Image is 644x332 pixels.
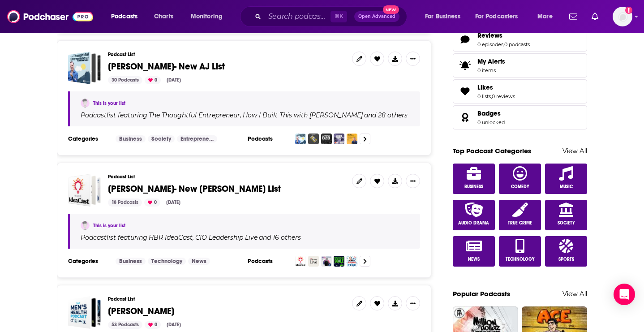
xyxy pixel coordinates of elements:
a: View All [562,289,587,298]
span: Reviews [477,31,502,39]
button: open menu [419,9,472,24]
a: Society [148,135,175,142]
span: New [383,5,399,14]
a: 0 episodes [477,41,503,47]
span: Comedy [511,184,529,190]
span: [PERSON_NAME]- New AJ List [108,61,225,72]
span: More [537,10,553,23]
a: News [453,236,495,267]
img: Masters of Scale [334,256,344,267]
a: True Crime [499,200,541,230]
a: Business [453,164,495,194]
a: [PERSON_NAME] [108,306,174,316]
span: RJ Young- New AJ List [68,52,101,84]
img: Digital Transformation & Leadership with Danny Levy [321,256,332,267]
a: 0 lists [477,93,491,99]
span: Sports [558,257,574,262]
a: Charts [148,9,179,24]
h3: Podcast List [108,52,345,57]
a: Reviews [456,33,474,46]
a: This is your list [93,223,125,229]
img: Smart Business Revolution | Turn Relationships into Revenues | Networking | More Clients | Relati... [347,134,357,144]
img: The Thoughtful Entrepreneur [295,134,306,144]
h4: CIO Leadership Live [195,234,258,241]
div: 0 [145,321,161,329]
a: Business [116,135,146,142]
img: HBR IdeaCast [295,256,306,267]
a: RJ Young- New Brantley List [68,174,101,207]
div: 18 Podcasts [108,198,142,207]
a: [PERSON_NAME]- New AJ List [108,62,225,72]
a: Technology [499,236,541,267]
button: open menu [469,9,531,24]
span: Monitoring [191,10,223,23]
span: Open Advanced [358,14,395,19]
a: Show notifications dropdown [566,9,581,24]
p: and 28 others [364,111,408,119]
button: Open AdvancedNew [354,11,399,22]
span: News [468,257,480,262]
span: My Alerts [477,57,505,65]
a: Technology [148,258,186,265]
span: My Alerts [456,59,474,72]
a: Sports [545,236,587,267]
a: Badges [477,109,505,117]
button: open menu [185,9,234,24]
h3: Categories [68,135,108,142]
span: ⌘ K [331,11,347,22]
a: CIO Leadership Live [194,234,258,241]
span: Podcasts [111,10,137,23]
a: Popular Podcasts [453,289,510,298]
a: View All [562,147,587,155]
span: Badges [477,109,501,117]
div: 53 Podcasts [108,321,142,329]
svg: Add a profile image [625,7,632,14]
div: 0 [144,198,160,207]
span: , [193,233,194,241]
img: The Places We'll Go Marketing Show [334,134,344,144]
div: Podcast list featuring [81,111,409,119]
span: Logged in as abirchfield [613,7,632,26]
span: Society [558,220,575,226]
button: open menu [105,9,149,24]
a: Likes [456,85,474,98]
span: Likes [453,79,587,103]
a: HBR IdeaCast [147,234,193,241]
img: Business of Tech: Daily 10-Minute IT Services Insights [347,256,357,267]
a: This is your list [93,100,125,106]
span: [PERSON_NAME]- New [PERSON_NAME] List [108,183,281,194]
span: Technology [506,257,535,262]
img: Ailie Birchfield [81,221,90,230]
a: Society [545,200,587,230]
a: [PERSON_NAME]- New [PERSON_NAME] List [108,184,281,194]
a: Comedy [499,164,541,194]
span: , [491,93,492,99]
a: Badges [456,111,474,124]
h3: Podcasts [248,135,288,142]
img: Ailie Birchfield [81,99,90,108]
a: 0 reviews [492,93,515,99]
img: Leaders of B2B Podcast - Interviews on Business Leadership, B2B Sales, B2B Marketing and Revenue ... [321,134,332,144]
span: True Crime [508,220,532,226]
div: [DATE] [163,198,184,207]
button: Show More Button [406,296,420,310]
img: User Profile [613,7,632,26]
a: Reviews [477,31,530,39]
span: For Podcasters [475,10,518,23]
a: The Thoughtful Entrepreneur [147,112,240,119]
span: Charts [154,10,173,23]
span: Music [560,184,573,190]
div: Search podcasts, credits, & more... [249,6,416,27]
img: Podchaser - Follow, Share and Rate Podcasts [7,8,93,25]
a: Show notifications dropdown [588,9,602,24]
a: Business [116,258,146,265]
span: Reviews [453,27,587,52]
a: Andrew Purity [68,296,101,329]
h4: The Thoughtful Entrepreneur [149,112,240,119]
span: Audio Drama [458,220,489,226]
